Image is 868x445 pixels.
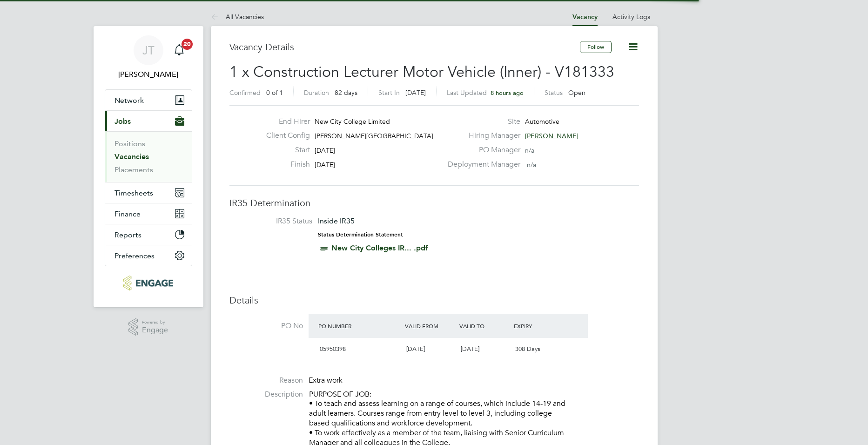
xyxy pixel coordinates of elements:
span: Extra work [309,376,343,385]
span: 05950398 [320,345,346,353]
button: Jobs [105,111,192,131]
span: Joe Turner [105,69,192,80]
img: huntereducation-logo-retina.png [123,276,173,290]
label: Deployment Manager [442,160,520,169]
button: Preferences [105,245,192,266]
span: [DATE] [315,161,335,169]
span: Inside IR35 [318,216,355,225]
span: Open [568,88,585,97]
span: n/a [525,146,534,155]
span: JT [142,44,155,56]
h3: Vacancy Details [229,41,580,53]
div: Expiry [511,317,566,334]
a: All Vacancies [211,13,264,21]
label: PO No [229,321,303,331]
a: New City Colleges IR... .pdf [331,243,428,252]
label: Site [442,117,520,127]
span: 1 x Construction Lecturer Motor Vehicle (Inner) - V181333 [229,63,614,81]
span: [PERSON_NAME][GEOGRAPHIC_DATA] [315,132,433,140]
span: 8 hours ago [491,89,524,97]
span: Preferences [114,251,155,260]
label: IR35 Status [239,216,312,226]
label: Duration [304,88,329,97]
span: n/a [527,161,536,169]
span: Reports [114,230,141,239]
span: [DATE] [315,146,335,155]
span: 0 of 1 [266,88,283,97]
label: Start In [378,88,400,97]
label: Reason [229,376,303,385]
strong: Status Determination Statement [318,231,403,238]
h3: IR35 Determination [229,197,639,209]
span: Powered by [142,318,168,326]
button: Follow [580,41,612,53]
button: Network [105,90,192,110]
a: Go to home page [105,276,192,290]
div: Valid From [403,317,457,334]
h3: Details [229,294,639,306]
span: 82 days [335,88,357,97]
label: End Hirer [259,117,310,127]
label: PO Manager [442,145,520,155]
span: [DATE] [406,345,425,353]
span: New City College Limited [315,117,390,126]
div: Valid To [457,317,511,334]
a: Powered byEngage [128,318,168,336]
a: Vacancies [114,152,149,161]
label: Client Config [259,131,310,141]
nav: Main navigation [94,26,203,307]
span: Finance [114,209,141,218]
span: [PERSON_NAME] [525,132,579,140]
a: Activity Logs [612,13,650,21]
a: Vacancy [572,13,598,21]
span: Jobs [114,117,131,126]
span: 20 [182,39,193,50]
label: Last Updated [447,88,487,97]
span: Timesheets [114,189,153,197]
div: Jobs [105,131,192,182]
a: Positions [114,139,145,148]
span: 308 Days [515,345,540,353]
a: Placements [114,165,153,174]
span: Engage [142,326,168,334]
label: Status [545,88,563,97]
span: [DATE] [405,88,426,97]
span: Network [114,96,144,105]
a: JT[PERSON_NAME] [105,35,192,80]
label: Description [229,390,303,399]
div: PO Number [316,317,403,334]
label: Start [259,145,310,155]
button: Finance [105,203,192,224]
a: 20 [170,35,188,65]
span: [DATE] [461,345,479,353]
button: Reports [105,224,192,245]
button: Timesheets [105,182,192,203]
label: Confirmed [229,88,261,97]
label: Hiring Manager [442,131,520,141]
label: Finish [259,160,310,169]
span: Automotive [525,117,559,126]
